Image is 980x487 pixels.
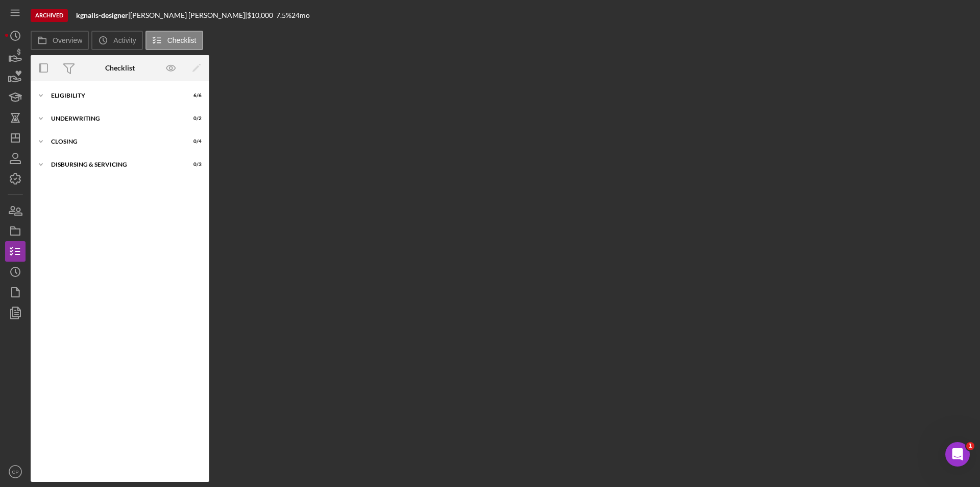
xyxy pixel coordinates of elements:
label: Overview [53,36,82,44]
div: Archived [31,9,68,22]
div: Checklist [105,64,135,72]
button: Activity [91,31,142,50]
div: Closing [51,138,176,145]
div: 7.5 % [276,11,291,19]
div: Underwriting [51,115,176,122]
label: Checklist [167,36,197,44]
div: 0 / 2 [183,115,202,122]
div: 6 / 6 [183,92,202,99]
label: Activity [113,36,136,44]
div: [PERSON_NAME] [PERSON_NAME] | [130,11,247,19]
div: Disbursing & Servicing [51,161,176,168]
div: 0 / 4 [183,138,202,145]
button: Checklist [145,31,203,50]
text: CP [12,469,18,475]
div: 24 mo [291,11,310,19]
span: $10,000 [247,11,273,19]
div: Eligibility [51,92,176,99]
div: | [76,11,130,19]
b: kgnails-designer [76,11,128,19]
span: 1 [966,442,974,450]
div: 0 / 3 [183,161,202,168]
iframe: Intercom live chat [945,442,970,467]
button: CP [5,461,26,482]
button: Overview [31,31,89,50]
